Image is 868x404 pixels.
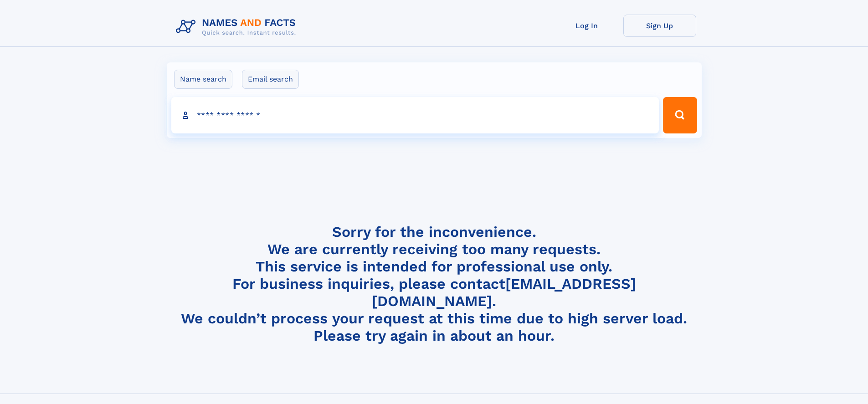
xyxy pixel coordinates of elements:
[172,223,696,345] h4: Sorry for the inconvenience. We are currently receiving too many requests. This service is intend...
[171,97,659,133] input: search input
[372,275,636,310] a: [EMAIL_ADDRESS][DOMAIN_NAME]
[172,15,303,39] img: Logo Names and Facts
[550,15,623,37] a: Log In
[174,70,232,89] label: Name search
[623,15,696,37] a: Sign Up
[663,97,697,133] button: Search Button
[242,70,299,89] label: Email search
